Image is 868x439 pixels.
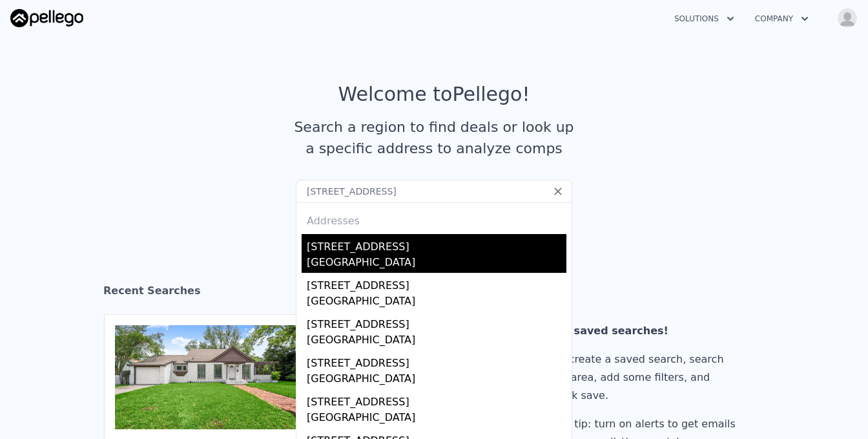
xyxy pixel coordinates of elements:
[307,234,566,255] div: [STREET_ADDRESS]
[307,312,566,332] div: [STREET_ADDRESS]
[307,389,566,410] div: [STREET_ADDRESS]
[307,294,566,312] div: [GEOGRAPHIC_DATA]
[837,8,858,28] img: avatar
[745,7,819,30] button: Company
[307,410,566,428] div: [GEOGRAPHIC_DATA]
[664,7,745,30] button: Solutions
[555,350,741,405] div: To create a saved search, search an area, add some filters, and click save.
[289,116,579,159] div: Search a region to find deals or look up a specific address to analyze comps
[307,255,566,273] div: [GEOGRAPHIC_DATA]
[103,273,765,314] div: Recent Searches
[10,9,83,27] img: Pellego
[307,371,566,389] div: [GEOGRAPHIC_DATA]
[555,322,741,340] div: No saved searches!
[302,203,566,234] div: Addresses
[338,83,530,106] div: Welcome to Pellego !
[307,350,566,371] div: [STREET_ADDRESS]
[307,273,566,294] div: [STREET_ADDRESS]
[296,180,572,203] input: Search an address or region...
[307,332,566,350] div: [GEOGRAPHIC_DATA]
